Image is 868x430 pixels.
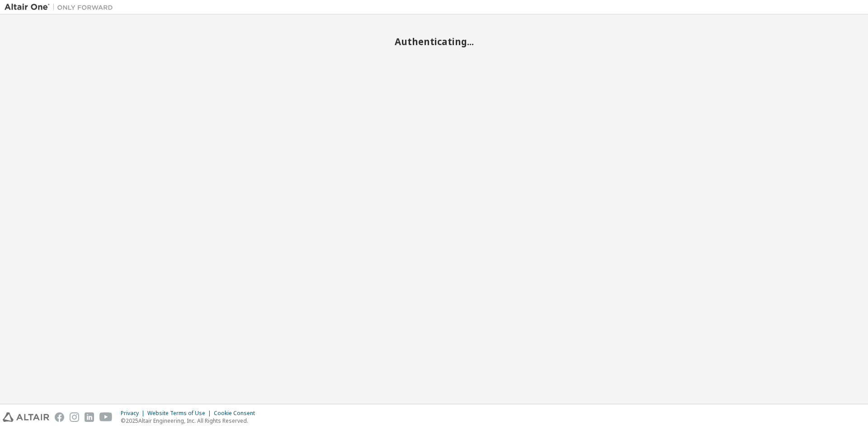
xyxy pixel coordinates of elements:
[55,412,64,422] img: facebook.svg
[5,36,863,47] h2: Authenticating...
[70,412,79,422] img: instagram.svg
[121,417,260,425] p: © 2025 Altair Engineering, Inc. All Rights Reserved.
[85,412,94,422] img: linkedin.svg
[5,3,118,12] img: Altair One
[3,412,49,422] img: altair_logo.svg
[99,412,113,422] img: youtube.svg
[121,410,147,417] div: Privacy
[214,410,260,417] div: Cookie Consent
[147,410,214,417] div: Website Terms of Use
